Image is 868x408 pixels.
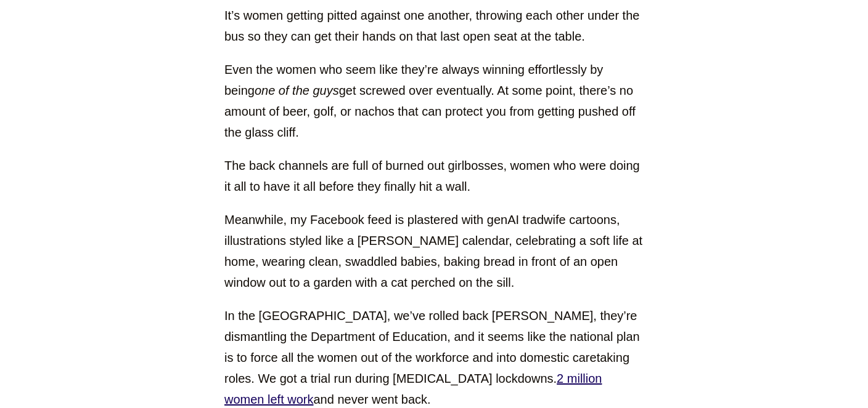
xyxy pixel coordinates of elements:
[224,155,644,197] p: The back channels are full of burned out girlbosses, women who were doing it all to have it all b...
[224,59,644,143] p: Even the women who seem like they’re always winning effortlessly by being get screwed over eventu...
[224,5,644,47] p: It’s women getting pitted against one another, throwing each other under the bus so they can get ...
[224,209,644,293] p: Meanwhile, my Facebook feed is plastered with genAI tradwife cartoons, illustrations styled like ...
[255,84,339,97] em: one of the guys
